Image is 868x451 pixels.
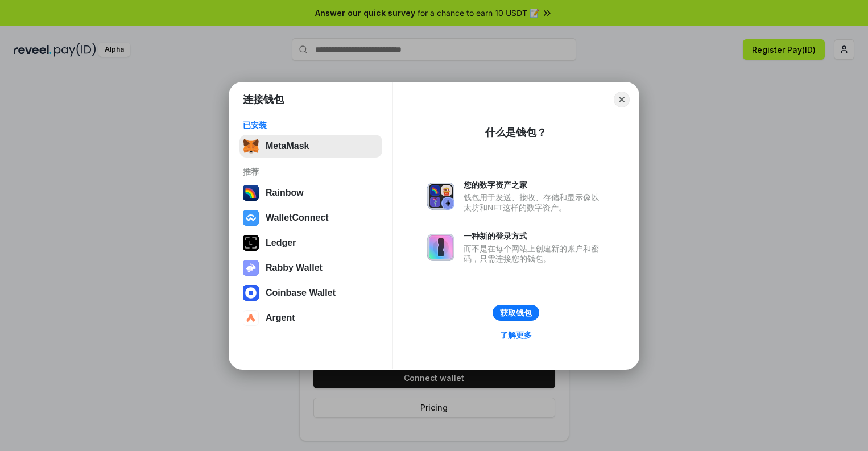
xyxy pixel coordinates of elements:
img: svg+xml,%3Csvg%20fill%3D%22none%22%20height%3D%2233%22%20viewBox%3D%220%200%2035%2033%22%20width%... [243,138,259,154]
img: svg+xml,%3Csvg%20xmlns%3D%22http%3A%2F%2Fwww.w3.org%2F2000%2Fsvg%22%20fill%3D%22none%22%20viewBox... [243,260,259,276]
button: 获取钱包 [493,305,539,321]
button: MetaMask [239,135,382,158]
img: svg+xml,%3Csvg%20width%3D%2228%22%20height%3D%2228%22%20viewBox%3D%220%200%2028%2028%22%20fill%3D... [243,310,259,326]
div: 钱包用于发送、接收、存储和显示像以太坊和NFT这样的数字资产。 [464,192,605,213]
div: 获取钱包 [500,308,532,318]
div: 您的数字资产之家 [464,180,605,190]
div: 什么是钱包？ [485,126,547,139]
h1: 连接钱包 [243,93,284,106]
div: Coinbase Wallet [266,288,336,298]
div: 而不是在每个网站上创建新的账户和密码，只需连接您的钱包。 [464,243,605,264]
a: 了解更多 [493,328,539,342]
img: svg+xml,%3Csvg%20xmlns%3D%22http%3A%2F%2Fwww.w3.org%2F2000%2Fsvg%22%20width%3D%2228%22%20height%3... [243,235,259,251]
div: 了解更多 [500,330,532,340]
div: 已安装 [243,120,379,130]
div: Rabby Wallet [266,263,323,273]
div: 一种新的登录方式 [464,231,605,241]
div: 推荐 [243,167,379,177]
div: Ledger [266,238,296,248]
button: Rainbow [239,181,382,204]
button: Coinbase Wallet [239,282,382,304]
div: MetaMask [266,141,309,151]
button: Ledger [239,231,382,254]
img: svg+xml,%3Csvg%20width%3D%22120%22%20height%3D%22120%22%20viewBox%3D%220%200%20120%20120%22%20fil... [243,185,259,201]
button: Close [614,92,630,107]
button: WalletConnect [239,206,382,229]
div: WalletConnect [266,213,329,223]
div: Rainbow [266,188,304,198]
button: Argent [239,307,382,329]
img: svg+xml,%3Csvg%20xmlns%3D%22http%3A%2F%2Fwww.w3.org%2F2000%2Fsvg%22%20fill%3D%22none%22%20viewBox... [427,234,454,261]
img: svg+xml,%3Csvg%20xmlns%3D%22http%3A%2F%2Fwww.w3.org%2F2000%2Fsvg%22%20fill%3D%22none%22%20viewBox... [427,183,454,210]
button: Rabby Wallet [239,256,382,279]
div: Argent [266,313,295,323]
img: svg+xml,%3Csvg%20width%3D%2228%22%20height%3D%2228%22%20viewBox%3D%220%200%2028%2028%22%20fill%3D... [243,210,259,226]
img: svg+xml,%3Csvg%20width%3D%2228%22%20height%3D%2228%22%20viewBox%3D%220%200%2028%2028%22%20fill%3D... [243,285,259,301]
